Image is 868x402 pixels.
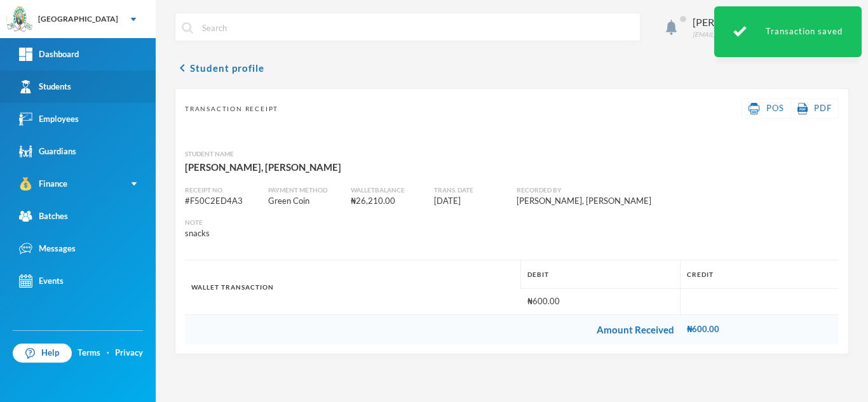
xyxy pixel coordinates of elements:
[19,145,76,158] div: Guardians
[517,185,701,195] div: Recorded By
[201,13,634,42] input: Search
[693,30,799,39] div: [EMAIL_ADDRESS][DOMAIN_NAME]
[38,13,118,25] div: [GEOGRAPHIC_DATA]
[814,103,832,113] span: PDF
[521,260,681,289] th: Debit
[185,159,839,175] div: [PERSON_NAME], [PERSON_NAME]
[185,149,839,159] div: Student Name
[182,22,193,34] img: search
[268,185,342,195] div: Payment Method
[19,274,64,288] div: Events
[19,48,79,61] div: Dashboard
[19,210,68,223] div: Batches
[185,314,681,344] td: Amount Received
[351,195,424,208] div: ₦26,210.00
[351,185,424,195] div: Wallet balance
[797,102,832,115] a: PDF
[185,104,278,114] span: Transaction Receipt
[19,242,76,255] div: Messages
[434,185,508,195] div: Trans. Date
[13,344,72,363] a: Help
[107,347,109,359] div: ·
[78,347,100,359] a: Terms
[434,195,508,208] div: [DATE]
[185,218,369,227] div: Note
[185,185,259,195] div: Receipt No.
[714,6,862,57] div: Transaction saved
[681,260,839,289] th: Credit
[681,314,839,344] td: ₦600.00
[19,177,67,191] div: Finance
[175,60,264,76] button: chevron_leftStudent profile
[766,103,784,113] span: POS
[7,7,32,32] img: logo
[185,227,369,240] div: snacks
[268,195,342,208] div: Green Coin
[521,289,681,315] td: ₦600.00
[175,60,190,76] i: chevron_left
[749,102,784,115] a: POS
[19,112,79,126] div: Employees
[19,80,71,93] div: Students
[115,347,143,359] a: Privacy
[517,195,701,208] div: [PERSON_NAME], [PERSON_NAME]
[185,260,521,315] th: Wallet Transaction
[185,195,259,208] div: # F50C2ED4A3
